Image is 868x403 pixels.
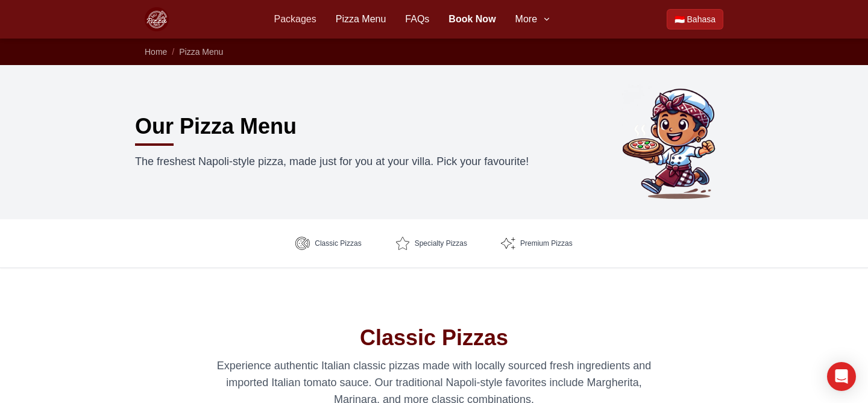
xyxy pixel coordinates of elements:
[386,229,477,258] a: Specialty Pizzas
[286,229,371,258] a: Classic Pizzas
[667,9,723,30] a: Beralih ke Bahasa Indonesia
[295,236,310,251] img: Classic Pizzas
[135,153,540,170] p: The freshest Napoli-style pizza, made just for you at your villa. Pick your favourite!
[448,12,495,27] a: Book Now
[154,326,714,350] h2: Classic Pizzas
[520,239,573,248] span: Premium Pizzas
[515,12,537,27] span: More
[172,46,174,58] li: /
[827,362,856,391] div: Open Intercom Messenger
[405,12,429,27] a: FAQs
[687,13,715,25] span: Bahasa
[145,47,167,57] a: Home
[179,47,223,57] a: Pizza Menu
[135,114,297,139] h1: Our Pizza Menu
[501,236,515,251] img: Premium Pizzas
[415,239,467,248] span: Specialty Pizzas
[145,7,169,31] img: Bali Pizza Party Logo
[515,12,552,27] button: More
[274,12,316,27] a: Packages
[617,84,733,200] img: Bli Made holding a pizza
[395,236,410,251] img: Specialty Pizzas
[491,229,582,258] a: Premium Pizzas
[315,239,361,248] span: Classic Pizzas
[336,12,386,27] a: Pizza Menu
